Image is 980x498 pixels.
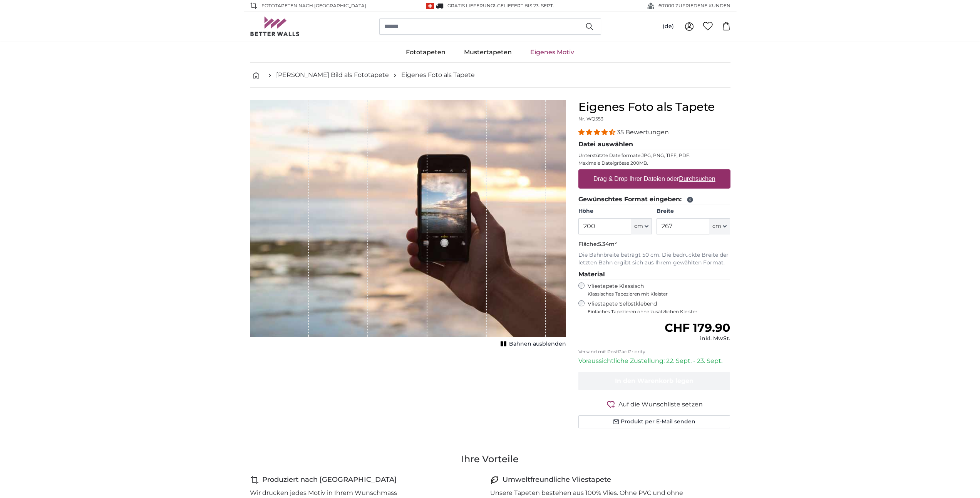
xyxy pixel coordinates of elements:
[578,195,730,204] legend: Gewünschtes Format eingeben:
[455,42,521,62] a: Mustertapeten
[709,218,730,234] button: cm
[631,218,652,234] button: cm
[588,309,730,315] span: Einfaches Tapezieren ohne zusätzlichen Kleister
[665,321,730,335] span: CHF 179.90
[588,291,724,297] span: Klassisches Tapezieren mit Kleister
[578,372,730,390] button: In den Warenkorb legen
[250,17,300,36] img: Betterwalls
[578,399,730,409] button: Auf die Wunschliste setzen
[521,42,583,62] a: Eigenes Motiv
[578,349,730,355] p: Versand mit PostPac Priority
[250,488,397,498] p: Wir drucken jedes Motiv in Ihrem Wunschmass
[578,116,603,122] span: Nr. WQ553
[578,270,730,279] legend: Material
[578,415,730,428] button: Produkt per E-Mail senden
[509,340,566,348] span: Bahnen ausblenden
[615,377,694,384] span: In den Warenkorb legen
[498,339,566,349] button: Bahnen ausblenden
[657,20,680,33] button: (de)
[276,70,389,80] a: [PERSON_NAME] Bild als Fototapete
[495,3,554,8] span: -
[578,241,730,248] p: Fläche:
[262,475,397,485] h4: Produziert nach [GEOGRAPHIC_DATA]
[578,207,652,215] label: Höhe
[618,400,703,409] span: Auf die Wunschliste setzen
[658,2,730,9] span: 60'000 ZUFRIEDENE KUNDEN
[657,207,730,215] label: Breite
[401,70,475,80] a: Eigenes Foto als Tapete
[617,129,669,136] span: 35 Bewertungen
[250,63,730,88] nav: breadcrumbs
[590,171,719,187] label: Drag & Drop Ihrer Dateien oder
[578,100,730,114] h1: Eigenes Foto als Tapete
[250,453,730,465] h3: Ihre Vorteile
[578,152,730,159] p: Unterstützte Dateiformate JPG, PNG, TIFF, PDF.
[578,251,730,267] p: Die Bahnbreite beträgt 50 cm. Die bedruckte Breite der letzten Bahn ergibt sich aus Ihrem gewählt...
[578,160,730,166] p: Maximale Dateigrösse 200MB.
[261,2,366,9] span: Fototapeten nach [GEOGRAPHIC_DATA]
[497,3,554,8] span: Geliefert bis 23. Sept.
[578,140,730,149] legend: Datei auswählen
[588,282,724,297] label: Vliestapete Klassisch
[578,129,617,136] span: 4.34 stars
[447,3,495,8] span: GRATIS Lieferung!
[712,222,721,230] span: cm
[598,241,617,247] span: 5.34m²
[578,356,730,366] p: Voraussichtliche Zustellung: 22. Sept. - 23. Sept.
[503,475,611,485] h4: Umweltfreundliche Vliestapete
[588,300,730,315] label: Vliestapete Selbstklebend
[679,175,715,182] u: Durchsuchen
[250,100,566,349] div: 1 of 1
[397,42,455,62] a: Fototapeten
[426,3,434,9] img: Schweiz
[634,222,643,230] span: cm
[665,335,730,343] div: inkl. MwSt.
